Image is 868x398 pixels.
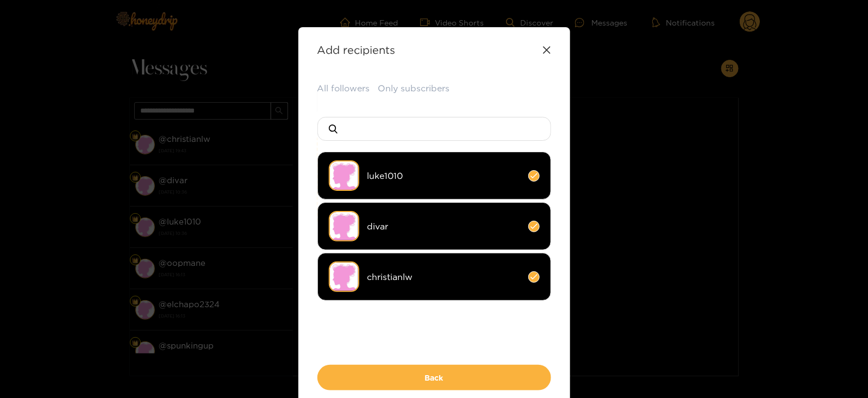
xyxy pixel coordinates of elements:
button: Back [317,365,551,390]
img: no-avatar.png [329,211,359,241]
button: Only subscribers [378,82,450,95]
span: christianlw [367,271,520,283]
strong: Add recipients [317,43,396,56]
button: All followers [317,82,370,95]
img: no-avatar.png [329,160,359,191]
img: no-avatar.png [329,262,359,292]
span: luke1010 [367,170,520,182]
span: divar [367,220,520,233]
